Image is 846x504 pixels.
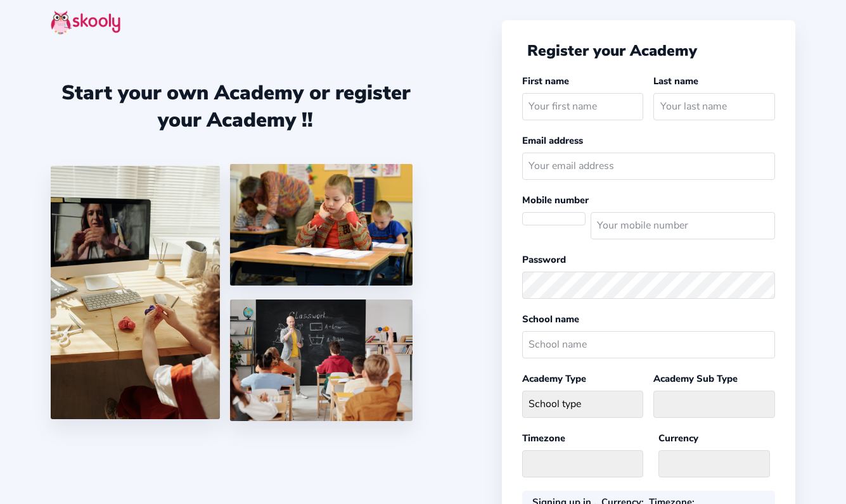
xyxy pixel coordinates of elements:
label: Email address [522,134,583,147]
label: Currency [658,432,698,444]
input: School name [522,331,775,358]
img: 1.jpg [51,166,220,419]
span: Register your Academy [527,41,697,61]
input: Your email address [522,153,775,180]
input: Your first name [522,93,644,120]
label: Last name [653,75,698,87]
input: Your mobile number [591,212,775,239]
label: Academy Sub Type [653,372,738,385]
div: Start your own Academy or register your Academy !! [51,79,421,134]
label: School name [522,313,579,325]
img: 4.png [230,164,413,286]
img: skooly-logo.png [51,10,120,35]
label: Mobile number [522,194,589,206]
input: Your last name [653,93,775,120]
label: First name [522,75,569,87]
label: Timezone [522,432,565,444]
img: 5.png [230,299,413,421]
label: Password [522,253,566,266]
label: Academy Type [522,372,586,385]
